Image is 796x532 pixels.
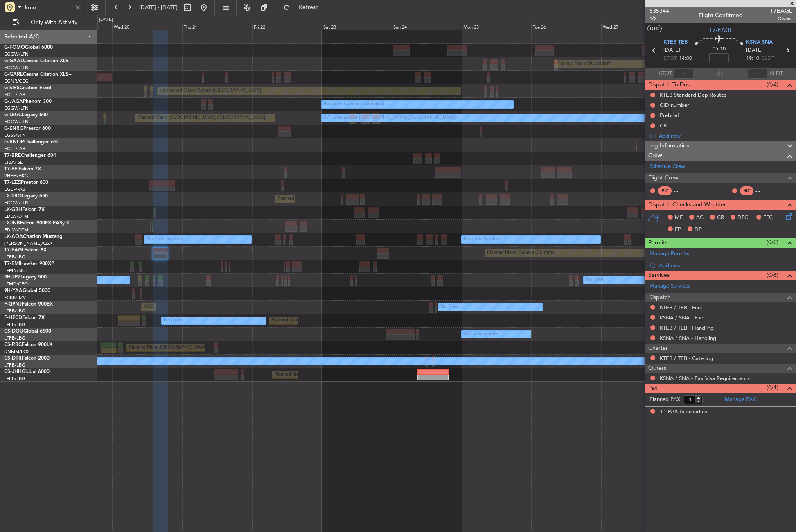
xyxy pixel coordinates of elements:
[660,304,702,311] a: KTEB / TEB - Fuel
[164,315,183,327] div: No Crew
[252,23,322,30] div: Fri 22
[4,113,22,118] span: G-LEGC
[660,91,726,98] div: KTEB Standard Dep Routes
[4,86,51,91] a: G-SIRSCitation Excel
[4,356,50,361] a: CS-DTRFalcon 2000
[4,140,59,145] a: G-VNORChallenger 650
[601,23,671,30] div: Wed 27
[763,214,773,222] span: FFC
[4,140,24,145] span: G-VNOR
[292,5,326,10] span: Refresh
[25,1,72,14] input: Airport
[4,146,25,152] a: EGLF/FAB
[138,112,266,124] div: Planned Maint [GEOGRAPHIC_DATA] ([GEOGRAPHIC_DATA])
[660,355,713,362] a: KTEB / TEB - Catering
[557,58,610,70] div: Planned Maint Dusseldorf
[663,54,677,63] span: ETOT
[769,70,783,78] span: ALDT
[4,72,23,77] span: G-GARE
[4,180,21,185] span: T7-LZZI
[4,167,18,172] span: T7-FFI
[129,342,258,354] div: Planned Maint [GEOGRAPHIC_DATA] ([GEOGRAPHIC_DATA])
[649,282,690,290] a: Manage Services
[4,153,56,158] a: T7-BREChallenger 604
[709,26,733,34] span: T7-EAGL
[4,308,25,314] a: LFPB/LBG
[4,105,29,111] a: EGGW/LTN
[755,187,774,195] div: - -
[663,46,680,54] span: [DATE]
[4,275,20,280] span: 9H-LPZ
[658,186,672,195] div: PIC
[4,281,28,287] a: LFMD/CEQ
[4,200,29,206] a: EGGW/LTN
[648,271,670,280] span: Services
[649,7,669,15] span: 535344
[271,315,400,327] div: Planned Maint [GEOGRAPHIC_DATA] ([GEOGRAPHIC_DATA])
[4,321,25,328] a: LFPB/LBG
[4,92,25,98] a: EGLF/FAB
[4,315,45,320] a: F-HECDFalcon 7X
[648,238,667,248] span: Permits
[4,369,22,374] span: CS-JHH
[4,207,45,212] a: LX-GBHFalcon 7X
[649,163,685,171] a: Schedule Crew
[648,384,657,393] span: Pax
[4,180,48,185] a: T7-LZZIPraetor 600
[139,4,178,11] span: [DATE] - [DATE]
[4,126,51,131] a: G-ENRGPraetor 600
[4,126,23,131] span: G-ENRG
[648,364,666,373] span: Others
[767,80,778,89] span: (0/4)
[746,38,773,47] span: KSNA SNA
[112,23,182,30] div: Wed 20
[4,261,20,266] span: T7-EMI
[648,173,679,183] span: Flight Crew
[761,54,774,63] span: ELDT
[767,383,778,392] span: (0/1)
[99,16,113,23] div: [DATE]
[767,271,778,279] span: (0/6)
[725,396,756,404] a: Manage PAX
[699,11,743,20] div: Flight Confirmed
[147,233,185,246] div: No Crew Sabadell
[4,45,25,50] span: G-FOMO
[21,20,86,25] span: Only With Activity
[4,342,22,347] span: CS-RRC
[4,65,29,71] a: EGGW/LTN
[4,275,47,280] a: 9H-LPZLegacy 500
[648,344,668,353] span: Charter
[4,173,28,179] a: VHHH/HKG
[4,113,48,118] a: G-LEGCLegacy 600
[4,59,23,63] span: G-GAAL
[462,23,532,30] div: Mon 25
[322,23,392,30] div: Sat 23
[4,335,25,341] a: LFPB/LBG
[487,247,555,259] div: Planned Maint Geneva (Cointrin)
[4,288,23,293] span: 9H-YAA
[4,194,48,199] a: LX-TROLegacy 650
[660,112,679,119] div: Prebrief
[464,328,498,340] div: A/C Unavailable
[531,23,601,30] div: Tue 26
[4,248,24,253] span: T7-EAGL
[4,261,54,266] a: T7-EMIHawker 900XP
[648,141,690,151] span: Leg Information
[4,221,20,226] span: LX-INB
[713,45,726,53] span: 05:10
[4,369,50,374] a: CS-JHHGlobal 6000
[464,233,502,246] div: No Crew Sabadell
[4,59,72,63] a: G-GAALCessna Citation XLS+
[4,329,23,334] span: CS-DOU
[717,214,724,222] span: CR
[4,329,51,334] a: CS-DOUGlobal 6500
[4,119,29,125] a: EGGW/LTN
[660,324,714,331] a: KTEB / TEB - Handling
[648,293,671,302] span: Dispatch
[675,226,681,234] span: FP
[277,193,406,205] div: Planned Maint [GEOGRAPHIC_DATA] ([GEOGRAPHIC_DATA])
[4,167,41,172] a: T7-FFIFalcon 7X
[4,315,22,320] span: F-HECD
[182,23,252,30] div: Thu 21
[767,238,778,247] span: (0/0)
